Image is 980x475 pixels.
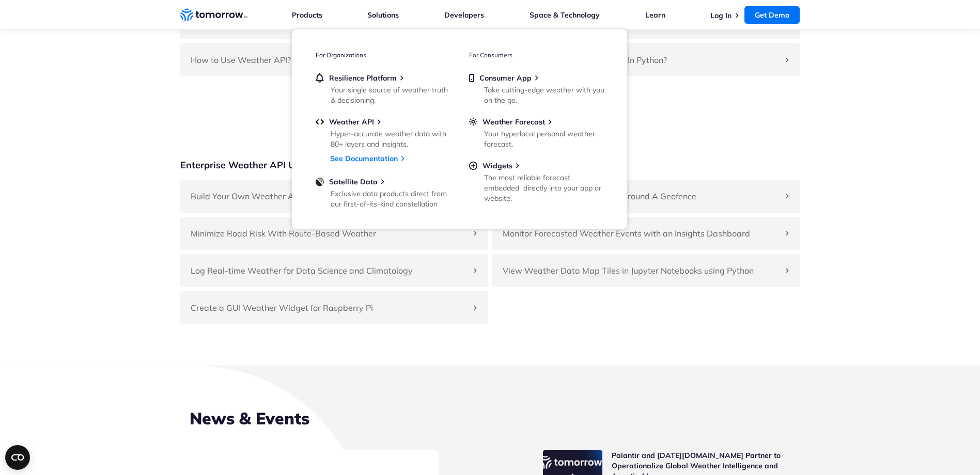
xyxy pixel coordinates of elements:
a: Log In [710,11,732,20]
span: Consumer App [479,73,532,83]
h3: For Organizations [316,51,450,59]
h2: News & Events [190,407,791,430]
h4: Log Real-time Weather for Data Science and Climatology [191,264,468,277]
img: mobile.svg [469,73,474,83]
img: api.svg [316,117,324,126]
img: bell.svg [316,73,324,83]
div: Your single source of weather truth & decisioning. [331,85,451,105]
span: Satellite Data [329,177,378,186]
h4: View Weather Data Map Tiles in Jupyter Notebooks using Python [503,264,780,277]
h3: For Consumers [469,51,603,59]
a: Weather APIHyper-accurate weather data with 80+ layers and insights. [316,117,450,147]
span: Resilience Platform [329,73,397,83]
a: Products [292,10,322,20]
img: plus-circle.svg [469,161,477,170]
div: Take cutting-edge weather with you on the go. [484,85,604,105]
h4: Monitor Forecasted Weather Events with an Insights Dashboard [503,227,780,240]
a: Solutions [367,10,399,20]
h4: How to Use Weather API? [191,54,468,66]
img: sun.svg [469,117,477,126]
a: Space & Technology [530,10,600,20]
h4: Minimize Road Risk With Route-Based Weather [191,227,468,240]
div: Set Up Severe Weather Alerts Around A Geofence [492,180,800,213]
div: View Weather Data Map Tiles in Jupyter Notebooks using Python [492,254,800,287]
div: Exclusive data products direct from our first-of-its-kind constellation [331,188,451,209]
a: Consumer AppTake cutting-edge weather with you on the go. [469,73,603,103]
a: Weather ForecastYour hyperlocal personal weather forecast. [469,117,603,147]
span: Weather Forecast [483,117,545,126]
div: How to Use Weather API? [180,43,488,76]
h4: Build Your Own Weather App With One Call [191,190,468,202]
a: Learn [645,10,665,20]
a: Resilience PlatformYour single source of weather truth & decisioning. [316,73,450,103]
h4: How Do You Use a Weather API In Python? [503,54,780,66]
div: Monitor Forecasted Weather Events with an Insights Dashboard [492,217,800,250]
div: Your hyperlocal personal weather forecast. [484,129,604,149]
div: Log Real-time Weather for Data Science and Climatology [180,254,488,287]
a: Satellite DataExclusive data products direct from our first-of-its-kind constellation [316,177,450,207]
a: Get Demo [744,6,800,24]
div: Hyper-accurate weather data with 80+ layers and insights. [331,129,451,149]
img: satellite-data-menu.png [316,177,324,186]
span: Widgets [483,161,512,170]
a: Home link [180,7,247,23]
a: WidgetsThe most reliable forecast embedded directly into your app or website. [469,161,603,201]
a: See Documentation [330,154,398,163]
span: Weather API [329,117,374,126]
h3: Enterprise Weather API Use Cases [180,159,334,171]
div: Create a GUI Weather Widget for Raspberry Pi [180,291,488,324]
div: Minimize Road Risk With Route-Based Weather [180,217,488,250]
div: Build Your Own Weather App With One Call [180,180,488,213]
div: The most reliable forecast embedded directly into your app or website. [484,172,604,203]
div: How Do You Use a Weather API In Python? [492,43,800,76]
a: Developers [444,10,484,20]
button: Open CMP widget [5,445,30,470]
h4: Set Up Severe Weather Alerts Around A Geofence [503,190,780,202]
h4: Create a GUI Weather Widget for Raspberry Pi [191,302,468,314]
